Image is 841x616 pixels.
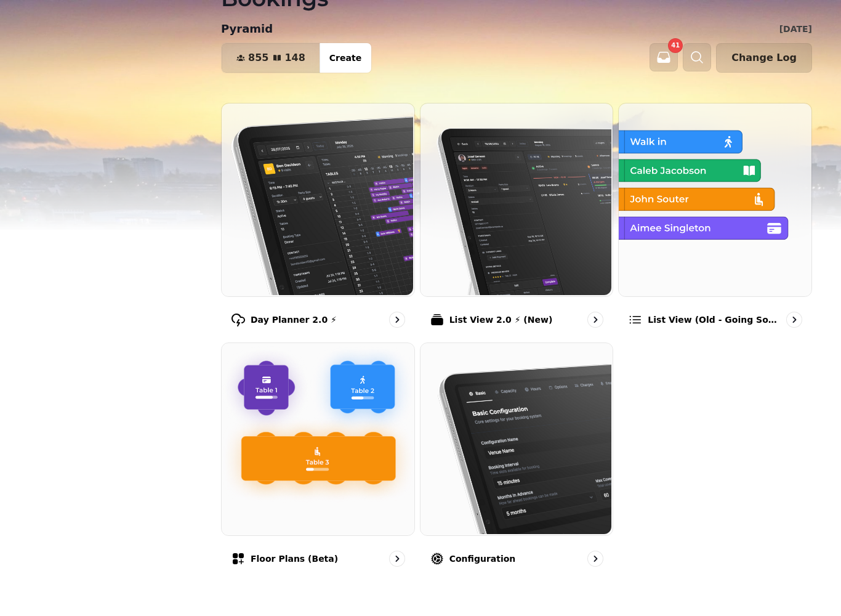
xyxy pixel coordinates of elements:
[320,43,371,73] button: Create
[221,342,415,577] a: Floor Plans (beta)Floor Plans (beta)
[618,103,812,338] a: List view (Old - going soon)List view (Old - going soon)
[251,314,337,326] p: Day Planner 2.0 ⚡
[222,43,320,73] button: 855148
[329,54,361,62] span: Create
[449,553,516,565] p: Configuration
[391,553,403,565] svg: go to
[420,103,614,338] a: List View 2.0 ⚡ (New)List View 2.0 ⚡ (New)
[419,102,612,295] img: List View 2.0 ⚡ (New)
[449,314,553,326] p: List View 2.0 ⚡ (New)
[716,43,812,73] button: Change Log
[221,20,273,38] p: Pyramid
[220,342,413,535] img: Floor Plans (beta)
[731,53,797,63] span: Change Log
[220,102,413,295] img: Day Planner 2.0 ⚡
[779,23,812,35] p: [DATE]
[419,342,612,535] img: Configuration
[589,553,602,565] svg: go to
[788,314,800,326] svg: go to
[221,103,415,338] a: Day Planner 2.0 ⚡Day Planner 2.0 ⚡
[648,314,781,326] p: List view (Old - going soon)
[420,342,614,577] a: ConfigurationConfiguration
[284,53,305,63] span: 148
[589,314,602,326] svg: go to
[251,553,338,565] p: Floor Plans (beta)
[618,102,810,295] img: List view (Old - going soon)
[391,314,403,326] svg: go to
[671,43,680,49] span: 41
[248,53,268,63] span: 855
